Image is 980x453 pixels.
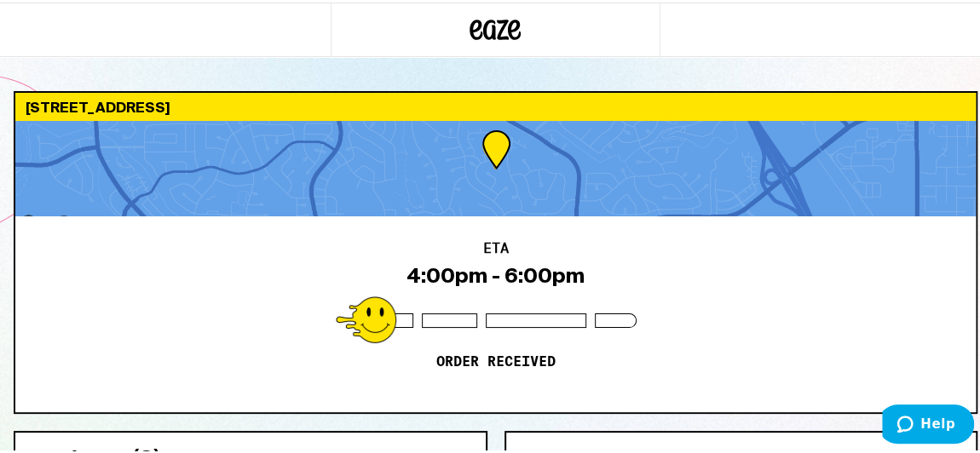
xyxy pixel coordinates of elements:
iframe: Opens a widget where you can find more information [882,402,974,444]
p: Order received [436,351,556,368]
div: 4:00pm - 6:00pm [406,261,585,285]
h2: ETA [483,239,509,253]
div: [STREET_ADDRESS] [15,90,976,118]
